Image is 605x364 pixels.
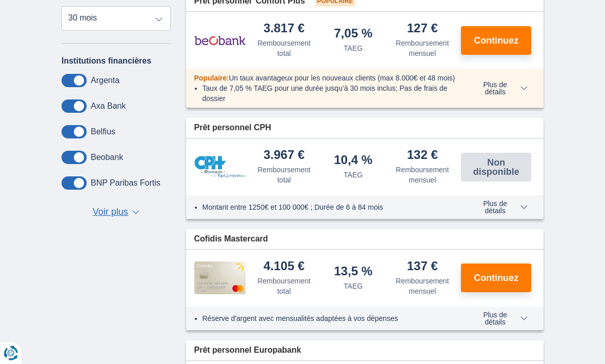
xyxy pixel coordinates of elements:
[194,156,246,178] img: pret personnel CPH Banque
[264,149,305,163] div: 3.967 €
[407,260,438,274] div: 137 €
[203,203,456,213] li: Montant entre 1250€ et 100 000€ ; Durée de 6 à 84 mois
[392,276,453,297] div: Remboursement mensuel
[472,312,528,326] span: Plus de détails
[254,165,315,186] div: Remboursement total
[91,179,160,188] label: BNP Paribas Fortis
[264,260,305,274] div: 4.105 €
[334,266,373,279] div: 13,5 %
[203,84,456,104] li: Taux de 7,05 % TAEG pour une durée jusqu’à 30 mois inclus; Pas de frais de dossier
[91,76,119,86] label: Argenta
[91,128,115,137] label: Belfius
[464,311,535,327] button: Plus de détails
[62,57,151,66] label: Institutions financières
[334,154,373,168] div: 10,4 %
[344,170,362,180] div: TAEG
[186,73,465,84] div: :
[464,200,535,215] button: Plus de détails
[464,81,535,96] button: Plus de détails
[194,262,246,295] img: pret personnel Cofidis CC
[254,38,315,59] div: Remboursement total
[407,23,438,36] div: 127 €
[203,314,456,324] li: Réserve d'argent avec mensualités adaptées à vos dépenses
[90,206,143,220] button: Voir plus ▼
[91,153,123,163] label: Beobank
[344,281,362,292] div: TAEG
[91,102,126,111] label: Axa Bank
[194,74,227,83] span: Populaire
[461,27,531,55] button: Continuez
[344,44,362,54] div: TAEG
[392,38,453,59] div: Remboursement mensuel
[229,74,455,83] span: Un taux avantageux pour les nouveaux clients (max 8.000€ et 48 mois)
[464,158,528,177] span: Non disponible
[93,206,128,219] span: Voir plus
[194,345,301,357] span: Prêt personnel Europabank
[474,36,518,46] span: Continuez
[194,123,271,134] span: Prêt personnel CPH
[194,28,246,54] img: pret personnel Beobank
[461,153,531,182] button: Non disponible
[132,211,139,215] span: ▼
[264,23,305,36] div: 3.817 €
[407,149,438,163] div: 132 €
[254,276,315,297] div: Remboursement total
[334,28,373,42] div: 7,05 %
[392,165,453,186] div: Remboursement mensuel
[474,274,518,283] span: Continuez
[194,234,268,246] span: Cofidis Mastercard
[472,200,528,215] span: Plus de détails
[461,264,531,293] button: Continuez
[472,82,528,96] span: Plus de détails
